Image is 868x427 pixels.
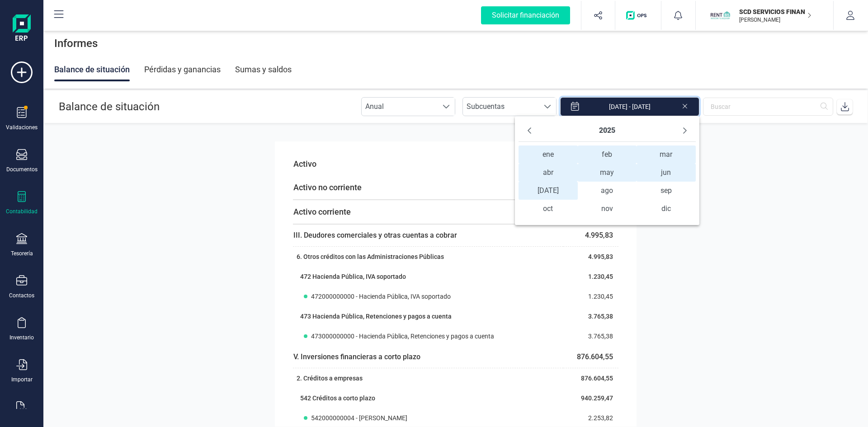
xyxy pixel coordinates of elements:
span: ene [519,145,578,164]
span: III. Deudores comerciales y otras cuentas a cobrar [293,231,457,239]
span: Activo corriente [293,207,351,216]
td: 4.995,83 [563,247,618,267]
span: Anual [362,98,438,116]
span: Balance de situación [59,100,160,113]
span: oct [519,200,578,218]
input: Buscar [703,98,833,116]
span: 472 Hacienda Pública, IVA soportado [300,273,406,280]
div: Tesorería [11,250,33,257]
div: Choose Date [515,116,699,225]
div: Contactos [9,292,34,299]
td: 3.765,38 [563,326,618,346]
img: SC [710,5,730,25]
span: 473000000000 - Hacienda Pública, Retenciones y pagos a cuenta [311,332,494,341]
button: Previous Year [522,123,537,138]
img: Logo de OPS [626,11,650,20]
span: abr [519,164,578,182]
span: 472000000000 - Hacienda Pública, IVA soportado [311,292,451,301]
span: dic [637,200,696,218]
span: Activo no corriente [293,183,362,192]
td: 940.259,47 [563,388,618,408]
span: 473 Hacienda Pública, Retenciones y pagos a cuenta [300,313,452,320]
span: 542 Créditos a corto plazo [300,394,375,402]
td: 876.604,55 [563,346,618,368]
button: Solicitar financiación [470,1,581,30]
td: 1.230,45 [563,267,618,286]
p: [PERSON_NAME] [739,16,811,23]
span: [DATE] [519,182,578,200]
div: Balance de situación [54,58,130,81]
div: Solicitar financiación [481,6,570,24]
td: 3.765,38 [563,306,618,326]
button: Logo de OPS [621,1,656,30]
span: ago [578,182,637,200]
p: SCD SERVICIOS FINANCIEROS SL [739,7,811,16]
td: 876.604,55 [563,368,618,389]
span: feb [578,145,637,164]
button: SCSCD SERVICIOS FINANCIEROS SL[PERSON_NAME] [707,1,822,30]
div: Sumas y saldos [235,58,292,81]
button: Choose Year [599,123,615,138]
span: Subcuentas [463,98,539,116]
span: nov [578,200,637,218]
span: Activo [293,159,316,169]
div: Importar [11,376,33,383]
div: Documentos [6,166,38,173]
span: sep [637,182,696,200]
div: Informes [43,29,868,58]
div: Validaciones [6,124,38,131]
div: Pérdidas y ganancias [144,58,221,81]
span: 2. Créditos a empresas [297,375,363,382]
div: Inventario [9,334,34,341]
span: 542000000004 - [PERSON_NAME] [311,413,407,422]
span: 6. Otros créditos con las Administraciones Públicas [297,253,444,260]
span: mar [637,145,696,164]
td: 4.995,83 [563,224,618,247]
div: Contabilidad [6,208,38,215]
span: jun [637,164,696,182]
button: Next Year [678,123,692,138]
span: V. Inversiones financieras a corto plazo [293,352,420,361]
span: may [578,164,637,182]
img: Logo Finanedi [13,14,31,43]
td: 1.230,45 [563,286,618,306]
